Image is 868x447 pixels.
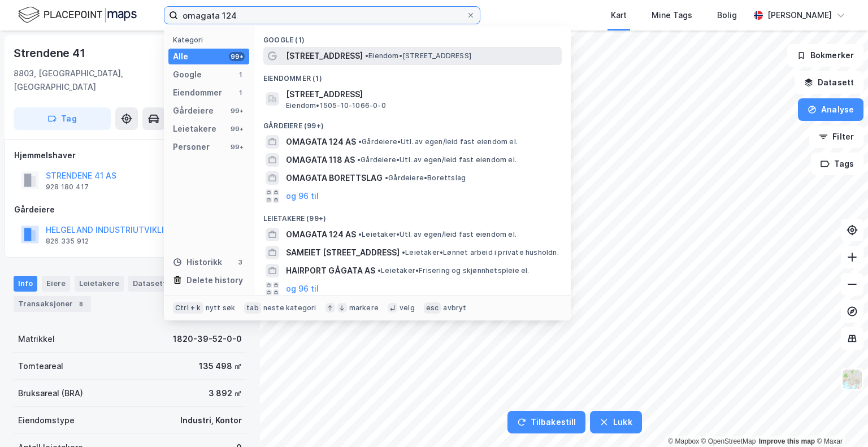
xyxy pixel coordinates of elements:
[236,70,245,79] div: 1
[173,302,203,314] div: Ctrl + k
[286,49,363,63] span: [STREET_ADDRESS]
[75,298,86,310] div: 8
[400,303,415,313] div: velg
[668,437,699,445] a: Mapbox
[18,359,63,373] div: Tomteareal
[173,68,202,81] div: Google
[286,135,356,149] span: OMAGATA 124 AS
[365,51,368,60] span: •
[18,414,75,427] div: Eiendomstype
[787,44,863,67] button: Bokmerker
[286,246,400,259] span: SAMEIET [STREET_ADDRESS]
[18,332,55,346] div: Matrikkel
[611,8,627,22] div: Kart
[229,52,245,61] div: 99+
[173,122,216,136] div: Leietakere
[128,276,171,292] div: Datasett
[173,36,249,44] div: Kategori
[18,387,83,400] div: Bruksareal (BRA)
[14,107,111,130] button: Tag
[286,101,386,110] span: Eiendom • 1505-10-1066-0-0
[46,183,89,192] div: 928 180 417
[717,8,737,22] div: Bolig
[286,282,319,296] button: og 96 til
[254,112,571,133] div: Gårdeiere (99+)
[206,303,236,313] div: nytt søk
[173,86,222,99] div: Eiendommer
[358,137,518,146] span: Gårdeiere • Utl. av egen/leid fast eiendom el.
[798,98,863,121] button: Analyse
[263,303,316,313] div: neste kategori
[14,276,37,292] div: Info
[286,153,355,167] span: OMAGATA 118 AS
[507,411,585,433] button: Tilbakestill
[365,51,471,60] span: Eiendom • [STREET_ADDRESS]
[14,296,91,312] div: Transaksjoner
[173,255,222,269] div: Historikk
[809,125,863,148] button: Filter
[14,44,88,62] div: Strendene 41
[357,155,361,164] span: •
[229,124,245,133] div: 99+
[652,8,692,22] div: Mine Tags
[186,274,243,287] div: Delete history
[358,230,362,238] span: •
[46,237,89,246] div: 826 335 912
[173,332,242,346] div: 1820-39-52-0-0
[254,27,571,47] div: Google (1)
[402,248,559,257] span: Leietaker • Lønnet arbeid i private husholdn.
[254,205,571,225] div: Leietakere (99+)
[767,8,832,22] div: [PERSON_NAME]
[377,266,530,275] span: Leietaker • Frisering og skjønnhetspleie el.
[357,155,517,164] span: Gårdeiere • Utl. av egen/leid fast eiendom el.
[590,411,641,433] button: Lukk
[286,228,356,241] span: OMAGATA 124 AS
[18,5,137,25] img: logo.f888ab2527a4732fd821a326f86c7f29.svg
[236,258,245,267] div: 3
[42,276,70,292] div: Eiere
[173,50,188,63] div: Alle
[358,137,362,146] span: •
[286,171,383,185] span: OMAGATA BORETTSLAG
[759,437,815,445] a: Improve this map
[236,88,245,97] div: 1
[841,368,863,390] img: Z
[811,393,868,447] iframe: Chat Widget
[385,173,388,182] span: •
[14,203,246,216] div: Gårdeiere
[178,7,466,24] input: Søk på adresse, matrikkel, gårdeiere, leietakere eller personer
[377,266,381,275] span: •
[254,65,571,85] div: Eiendommer (1)
[14,67,185,94] div: 8803, [GEOGRAPHIC_DATA], [GEOGRAPHIC_DATA]
[795,71,863,94] button: Datasett
[229,106,245,115] div: 99+
[358,230,517,239] span: Leietaker • Utl. av egen/leid fast eiendom el.
[173,104,214,118] div: Gårdeiere
[173,140,210,154] div: Personer
[385,173,466,183] span: Gårdeiere • Borettslag
[229,142,245,151] div: 99+
[701,437,756,445] a: OpenStreetMap
[14,149,246,162] div: Hjemmelshaver
[286,88,557,101] span: [STREET_ADDRESS]
[180,414,242,427] div: Industri, Kontor
[443,303,466,313] div: avbryt
[199,359,242,373] div: 135 498 ㎡
[209,387,242,400] div: 3 892 ㎡
[349,303,379,313] div: markere
[286,264,375,277] span: HAIRPORT GÅGATA AS
[286,189,319,203] button: og 96 til
[811,153,863,175] button: Tags
[402,248,405,257] span: •
[244,302,261,314] div: tab
[424,302,441,314] div: esc
[75,276,124,292] div: Leietakere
